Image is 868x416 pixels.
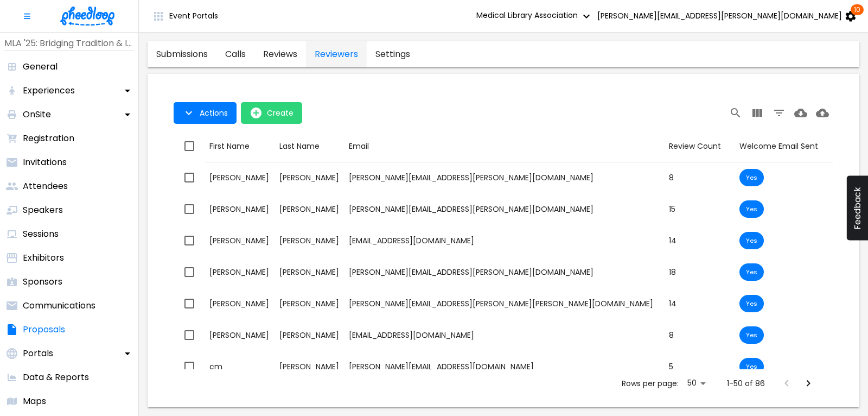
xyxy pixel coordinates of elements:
div: [PERSON_NAME] [209,330,271,341]
div: 50 [683,375,710,391]
a: proposals-tab-reviews [254,41,306,67]
a: proposals-tab-calls [216,41,254,67]
div: [PERSON_NAME] [279,235,341,246]
div: Review Count [669,140,721,153]
div: 18 [669,267,731,278]
p: Proposals [23,323,65,336]
div: [PERSON_NAME] [209,298,271,309]
div: [PERSON_NAME] [279,361,341,372]
div: 8 [669,172,731,183]
div: [PERSON_NAME] [279,267,341,278]
p: Exhibitors [23,251,64,264]
span: Yes [739,331,764,339]
img: logo [60,7,114,26]
p: Sponsors [23,275,62,288]
span: [PERSON_NAME][EMAIL_ADDRESS][PERSON_NAME][DOMAIN_NAME] [597,11,842,20]
div: [PERSON_NAME] [209,172,271,183]
button: Sort [665,136,725,156]
div: 5 [669,361,731,372]
span: Create [267,109,293,117]
a: proposals-tab-settings [367,41,419,67]
div: Email [349,140,369,153]
div: cm [209,361,271,372]
button: Search [725,102,746,124]
p: Registration [23,132,74,145]
div: Welcome Email has been sent to this reviewer [739,326,764,344]
div: Last Name [279,140,341,153]
p: Sessions [23,228,59,241]
button: Sort [735,136,822,156]
p: Maps [23,395,46,408]
button: [PERSON_NAME][EMAIL_ADDRESS][PERSON_NAME][DOMAIN_NAME] 10 [595,5,859,27]
div: [PERSON_NAME] [209,204,271,215]
p: 1-50 of 86 [727,378,765,389]
div: proposals tabs [148,41,419,67]
div: Welcome Email has been sent to this reviewer [739,169,764,186]
button: Next Page [797,373,819,394]
p: Portals [23,347,53,360]
div: 8 [669,330,731,341]
button: Download [790,102,812,124]
button: Upload [812,102,833,124]
p: General [23,60,58,73]
div: [PERSON_NAME] [209,235,271,246]
button: View Columns [746,102,768,124]
div: [EMAIL_ADDRESS][DOMAIN_NAME] [349,235,660,246]
div: [PERSON_NAME][EMAIL_ADDRESS][PERSON_NAME][DOMAIN_NAME] [349,204,660,215]
div: Table Toolbar [174,96,833,130]
div: 14 [669,298,731,309]
div: Welcome Email has been sent to this reviewer [739,358,764,375]
p: Rows per page: [622,378,679,389]
a: proposals-tab-reviewers [306,41,367,67]
p: MLA '25: Bridging Tradition & Innovation [4,37,134,50]
div: [PERSON_NAME] [209,267,271,278]
span: Yes [739,236,764,245]
p: Speakers [23,204,63,217]
div: [PERSON_NAME][EMAIL_ADDRESS][PERSON_NAME][DOMAIN_NAME] [349,267,660,278]
p: Attendees [23,180,68,193]
div: [PERSON_NAME][EMAIL_ADDRESS][PERSON_NAME][DOMAIN_NAME] [349,172,660,183]
div: Welcome Email Sent [739,140,818,153]
div: Welcome Email has been sent to this reviewer [739,263,764,281]
span: Yes [739,362,764,371]
div: [PERSON_NAME] [279,172,341,183]
div: 14 [669,235,731,246]
div: Welcome Email has been sent to this reviewer [739,232,764,249]
a: proposals-tab-submissions [148,41,216,67]
button: open-Create [241,102,302,124]
p: OnSite [23,108,51,121]
div: Welcome Email has been sent to this reviewer [739,200,764,218]
div: [PERSON_NAME][EMAIL_ADDRESS][PERSON_NAME][PERSON_NAME][DOMAIN_NAME] [349,298,660,309]
div: [PERSON_NAME][EMAIL_ADDRESS][DOMAIN_NAME] [349,361,660,372]
div: 15 [669,204,731,215]
button: Filter Table [768,102,790,124]
div: [PERSON_NAME] [279,330,341,341]
button: Medical Library Association [474,5,595,27]
span: Medical Library Association [476,10,593,21]
p: Invitations [23,156,67,169]
span: Upload [812,106,833,118]
span: 10 [851,4,864,15]
span: Yes [739,268,764,276]
span: Event Portals [169,11,218,20]
button: Sort [344,136,373,156]
div: [PERSON_NAME] [279,204,341,215]
div: Welcome Email has been sent to this reviewer [739,295,764,312]
p: Data & Reports [23,371,89,384]
span: Download [790,106,812,118]
p: Experiences [23,84,75,97]
div: [EMAIL_ADDRESS][DOMAIN_NAME] [349,330,660,341]
p: Communications [23,299,95,312]
div: [PERSON_NAME] [279,298,341,309]
button: Event Portals [143,5,227,27]
div: First Name [209,140,271,153]
button: Actions [174,102,237,124]
span: Feedback [852,187,863,230]
span: Yes [739,299,764,308]
span: Yes [739,205,764,213]
span: Actions [200,109,228,117]
span: Yes [739,173,764,182]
